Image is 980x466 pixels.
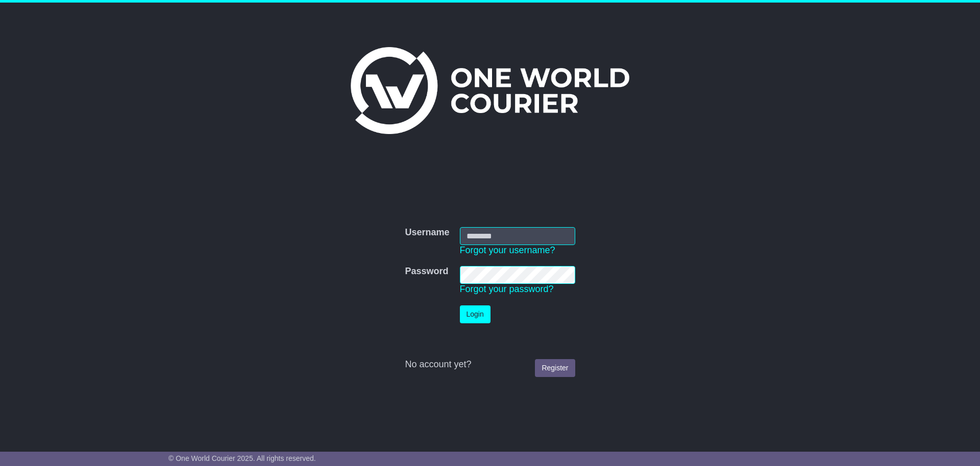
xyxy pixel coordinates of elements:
div: No account yet? [405,359,575,370]
button: Login [460,305,491,323]
a: Forgot your password? [460,284,554,294]
img: One World [351,47,629,134]
span: © One World Courier 2025. All rights reserved. [168,454,316,462]
a: Register [535,359,575,377]
label: Password [405,266,448,277]
label: Username [405,227,449,238]
a: Forgot your username? [460,245,555,255]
